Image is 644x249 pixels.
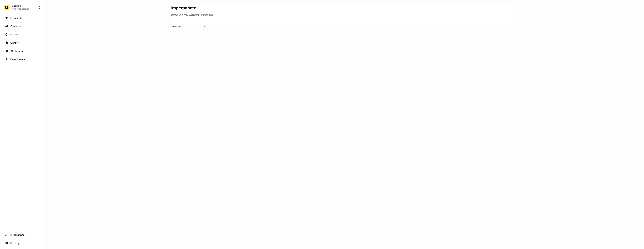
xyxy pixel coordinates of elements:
div: Inbound [5,33,40,36]
button: Select org [171,24,208,29]
div: Settings [5,241,40,245]
a: Go to attribution [3,48,42,54]
div: Select org [172,24,201,28]
p: Select who you want to impersonate [171,13,518,16]
a: Go to integrations [3,240,42,246]
div: Attribution [5,49,40,53]
div: Integrations [5,233,40,237]
div: Userled [12,4,29,7]
div: Experiments [5,57,40,61]
a: Go to outbound experience [3,23,42,29]
a: Go to templates [3,40,42,46]
div: Library [5,41,40,45]
a: Go to prospects [3,15,42,21]
a: Go to experiments [3,56,42,62]
div: [PERSON_NAME] [12,7,29,11]
a: Go to integrations [3,232,42,238]
h3: Impersonate [171,5,196,11]
button: Userled[PERSON_NAME] [3,3,42,12]
a: Go to Inbound [3,31,42,37]
div: Prospects [5,16,40,20]
div: Outbound [5,24,40,28]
